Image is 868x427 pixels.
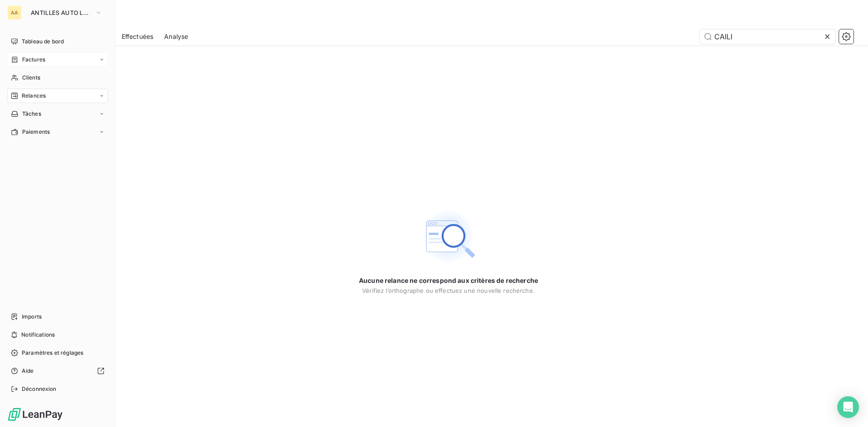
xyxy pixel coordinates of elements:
[362,287,535,294] span: Vérifiez l’orthographe ou effectuez une nouvelle recherche.
[7,5,22,20] div: AA
[22,110,41,118] span: Tâches
[7,407,63,422] img: Logo LeanPay
[22,349,83,357] span: Paramètres et réglages
[22,92,46,100] span: Relances
[7,310,108,324] a: Imports
[21,331,55,339] span: Notifications
[22,385,57,393] span: Déconnexion
[7,70,108,85] a: Clients
[359,276,538,285] span: Aucune relance ne correspond aux critères de recherche
[7,107,108,121] a: Tâches
[22,38,64,46] span: Tableau de bord
[122,32,154,41] span: Effectuées
[837,396,859,418] div: Open Intercom Messenger
[22,128,50,136] span: Paiements
[420,207,477,265] img: Empty state
[31,9,91,16] span: ANTILLES AUTO LOCATION
[700,29,835,44] input: Rechercher
[7,346,108,360] a: Paramètres et réglages
[22,313,42,321] span: Imports
[7,89,108,103] a: Relances
[7,364,108,378] a: Aide
[7,125,108,139] a: Paiements
[164,32,188,41] span: Analyse
[22,74,40,82] span: Clients
[7,34,108,49] a: Tableau de bord
[7,52,108,67] a: Factures
[22,367,34,375] span: Aide
[22,56,45,64] span: Factures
